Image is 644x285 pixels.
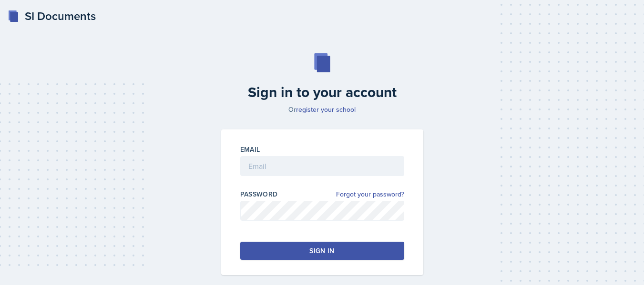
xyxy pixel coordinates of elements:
[240,145,260,154] label: Email
[296,105,356,114] a: register your school
[240,189,278,199] label: Password
[240,156,404,176] input: Email
[215,105,429,114] p: Or
[240,242,404,260] button: Sign in
[336,189,404,199] a: Forgot your password?
[8,8,96,25] a: SI Documents
[215,84,429,101] h2: Sign in to your account
[309,246,334,256] div: Sign in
